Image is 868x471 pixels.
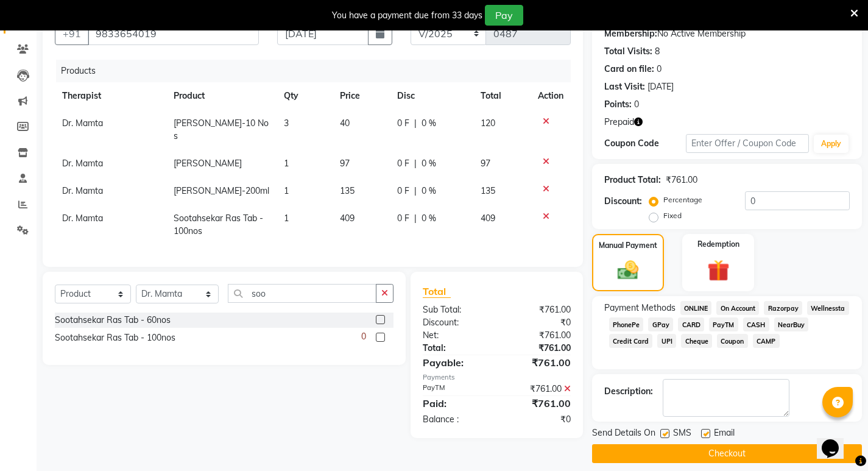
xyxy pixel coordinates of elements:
span: Dr. Mamta [62,213,103,224]
input: Search or Scan [228,284,376,303]
div: Balance : [414,413,496,426]
span: 0 % [422,157,436,170]
div: Sootahsekar Ras Tab - 60nos [55,314,171,327]
div: Payments [423,372,571,383]
div: Payable: [414,355,496,370]
span: [PERSON_NAME] [174,158,242,169]
div: 8 [655,45,660,58]
button: Checkout [592,444,862,463]
span: 409 [340,213,355,224]
div: You have a payment due from 33 days [332,9,482,22]
span: 0 F [397,185,409,197]
div: 0 [634,98,639,111]
span: Send Details On [592,427,655,442]
div: Total: [414,342,496,355]
span: 409 [481,213,495,224]
div: ₹761.00 [496,383,579,395]
span: UPI [657,334,676,348]
button: Apply [814,135,849,153]
span: 0 F [397,117,409,130]
div: Last Visit: [604,80,645,93]
button: +91 [55,22,89,45]
th: Action [531,82,571,110]
span: Credit Card [609,334,653,348]
div: Card on file: [604,63,654,76]
div: ₹761.00 [496,329,579,342]
span: 0 F [397,157,409,170]
span: 0 % [422,212,436,225]
span: 0 [361,330,366,343]
span: 97 [340,158,350,169]
div: Coupon Code [604,137,686,150]
img: _cash.svg [611,258,645,283]
span: PayTM [709,317,738,331]
div: ₹0 [496,316,579,329]
span: SMS [673,427,691,442]
div: Product Total: [604,174,661,186]
th: Qty [277,82,333,110]
label: Fixed [663,210,682,221]
div: ₹761.00 [496,396,579,411]
input: Enter Offer / Coupon Code [686,134,809,153]
label: Percentage [663,194,702,205]
span: CASH [743,317,769,331]
div: Net: [414,329,496,342]
span: Wellnessta [807,301,849,315]
div: No Active Membership [604,27,850,40]
span: Cheque [681,334,712,348]
span: Total [423,285,451,298]
span: Dr. Mamta [62,158,103,169]
span: CAMP [753,334,780,348]
div: Total Visits: [604,45,652,58]
div: ₹761.00 [496,342,579,355]
span: Sootahsekar Ras Tab - 100nos [174,213,263,236]
span: | [414,185,417,197]
span: GPay [648,317,673,331]
img: _gift.svg [700,257,736,285]
span: ONLINE [680,301,712,315]
label: Redemption [697,239,739,250]
div: 0 [657,63,662,76]
span: 135 [340,185,355,196]
span: On Account [716,301,759,315]
th: Price [333,82,390,110]
span: 0 F [397,212,409,225]
span: 0 % [422,117,436,130]
span: 1 [284,213,289,224]
div: ₹761.00 [666,174,697,186]
div: Points: [604,98,632,111]
div: Membership: [604,27,657,40]
div: [DATE] [647,80,674,93]
th: Product [166,82,277,110]
span: Prepaid [604,116,634,129]
div: Discount: [414,316,496,329]
span: Coupon [717,334,748,348]
span: 97 [481,158,490,169]
div: ₹761.00 [496,303,579,316]
div: ₹761.00 [496,355,579,370]
span: CARD [678,317,704,331]
th: Disc [390,82,473,110]
span: 1 [284,185,289,196]
span: NearBuy [774,317,809,331]
span: 0 % [422,185,436,197]
span: | [414,157,417,170]
div: Paid: [414,396,496,411]
div: Description: [604,385,653,398]
div: Sootahsekar Ras Tab - 100nos [55,331,175,344]
th: Total [473,82,531,110]
iframe: chat widget [817,422,856,459]
span: 120 [481,118,495,129]
span: Email [714,427,735,442]
span: 40 [340,118,350,129]
button: Pay [485,5,523,26]
span: [PERSON_NAME]-200ml [174,185,269,196]
div: ₹0 [496,413,579,426]
span: | [414,212,417,225]
span: 1 [284,158,289,169]
span: 3 [284,118,289,129]
label: Manual Payment [599,240,657,251]
span: Razorpay [764,301,802,315]
div: Products [56,60,580,82]
input: Search by Name/Mobile/Email/Code [88,22,259,45]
